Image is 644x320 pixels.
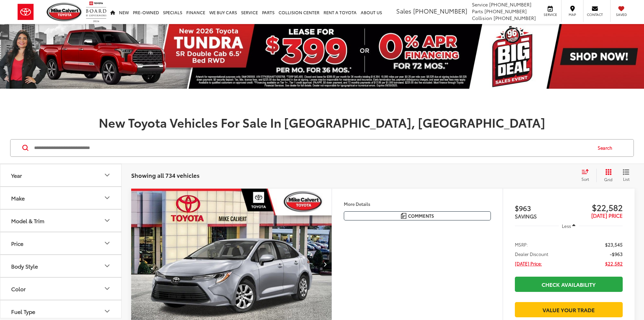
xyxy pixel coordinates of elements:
[11,308,35,315] div: Fuel Type
[0,232,122,254] button: PricePrice
[103,194,111,202] div: Make
[401,213,406,219] img: Comments
[396,6,411,15] span: Sales
[11,240,23,247] div: Price
[515,260,542,267] span: [DATE] Price:
[618,169,635,182] button: List View
[614,12,629,17] span: Saved
[103,216,111,225] div: Model & Trim
[103,262,111,270] div: Body Style
[578,169,596,182] button: Select sort value
[0,164,122,186] button: YearYear
[472,1,488,8] span: Service
[0,278,122,300] button: ColorColor
[472,8,483,15] span: Parts
[47,3,82,21] img: Mike Calvert Toyota
[515,277,623,292] a: Check Availability
[515,212,537,220] span: SAVINGS
[515,251,548,257] span: Dealer Discount
[515,302,623,317] a: Value Your Trade
[103,239,111,247] div: Price
[484,8,527,15] span: [PHONE_NUMBER]
[0,255,122,277] button: Body StyleBody Style
[408,213,434,219] span: Comments
[565,12,580,17] span: Map
[11,263,38,269] div: Body Style
[0,210,122,232] button: Model & TrimModel & Trim
[591,140,622,156] button: Search
[0,187,122,209] button: MakeMake
[596,169,618,182] button: Grid View
[562,223,571,229] span: Less
[581,176,589,182] span: Sort
[472,15,492,21] span: Collision
[489,1,531,8] span: [PHONE_NUMBER]
[11,285,26,292] div: Color
[103,284,111,293] div: Color
[131,171,199,179] span: Showing all 734 vehicles
[543,12,558,17] span: Service
[11,217,44,224] div: Model & Trim
[344,201,491,206] h4: More Details
[11,195,25,201] div: Make
[103,171,111,179] div: Year
[604,176,613,182] span: Grid
[591,212,623,219] span: [DATE] PRICE
[569,202,623,212] span: $22,582
[605,241,623,248] span: $23,545
[610,251,623,257] span: -$963
[33,140,591,156] input: Search by Make, Model, or Keyword
[413,6,467,15] span: [PHONE_NUMBER]
[623,176,629,182] span: List
[344,211,491,220] button: Comments
[515,203,569,213] span: $963
[515,241,528,248] span: MSRP:
[103,307,111,315] div: Fuel Type
[605,260,623,267] span: $22,582
[587,12,603,17] span: Contact
[318,252,332,276] button: Next image
[11,172,22,178] div: Year
[494,15,536,21] span: [PHONE_NUMBER]
[559,220,579,232] button: Less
